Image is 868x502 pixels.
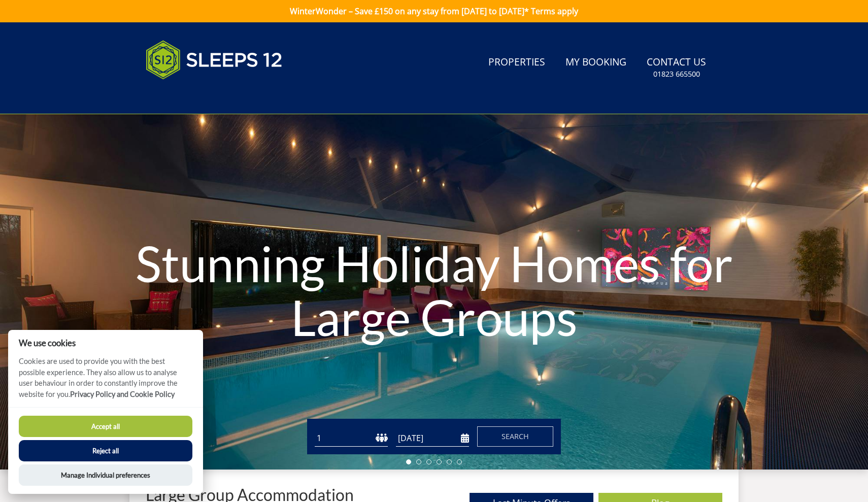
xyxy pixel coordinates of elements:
[502,431,529,441] span: Search
[477,426,553,447] button: Search
[653,69,700,79] small: 01823 665500
[484,51,549,74] a: Properties
[146,35,283,85] img: Sleeps 12
[130,216,738,364] h1: Stunning Holiday Homes for Large Groups
[561,51,630,74] a: My Booking
[70,390,175,398] a: Privacy Policy and Cookie Policy
[141,91,247,100] iframe: Customer reviews powered by Trustpilot
[19,464,192,486] button: Manage Individual preferences
[19,440,192,461] button: Reject all
[643,51,710,84] a: Contact Us01823 665500
[8,356,203,407] p: Cookies are used to provide you with the best possible experience. They also allow us to analyse ...
[396,430,469,447] input: Arrival Date
[8,338,203,348] h2: We use cookies
[19,416,192,437] button: Accept all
